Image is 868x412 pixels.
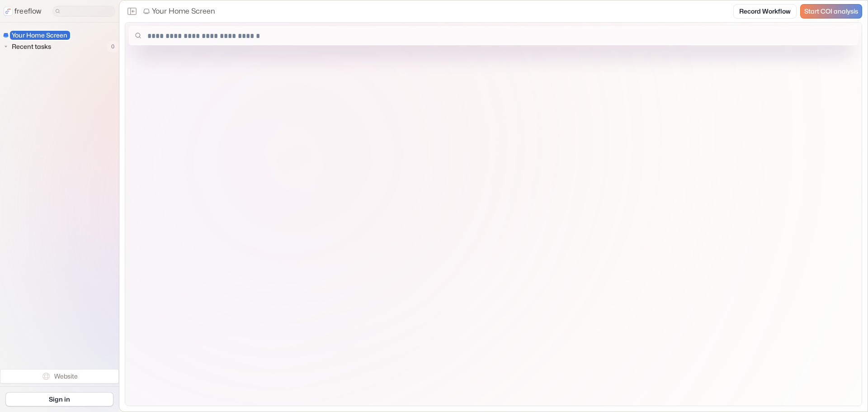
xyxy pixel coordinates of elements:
button: Recent tasks [3,41,55,52]
span: Recent tasks [10,42,54,51]
a: Your Home Screen [3,30,71,41]
span: 0 [107,41,119,52]
span: Your Home Screen [10,31,70,40]
p: freeflow [14,6,42,17]
nav: breadcrumb [143,6,215,17]
span: Your Home Screen [143,6,215,17]
a: Sign in [5,392,113,407]
a: Start COI analysis [800,4,862,19]
span: Start COI analysis [804,8,858,15]
a: freeflow [4,6,42,17]
button: Close the sidebar [125,4,139,19]
a: Record Workflow [733,4,797,19]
